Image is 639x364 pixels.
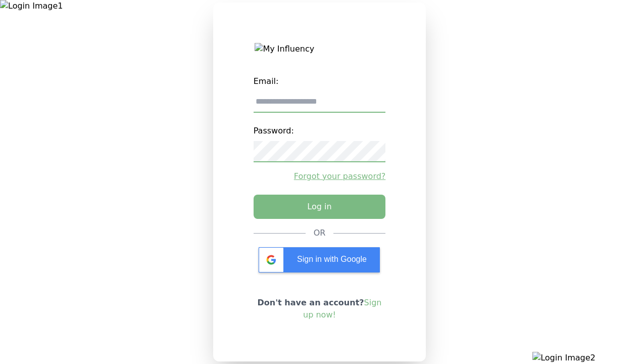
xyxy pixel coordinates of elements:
[314,227,326,239] div: OR
[254,170,386,183] a: Forgot your password?
[254,121,386,141] label: Password:
[254,195,386,219] button: Log in
[254,297,386,321] p: Don't have an account?
[532,352,639,364] img: Login Image2
[254,71,386,92] label: Email:
[259,247,380,272] div: Sign in with Google
[255,43,384,55] img: My Influency
[297,255,367,263] span: Sign in with Google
